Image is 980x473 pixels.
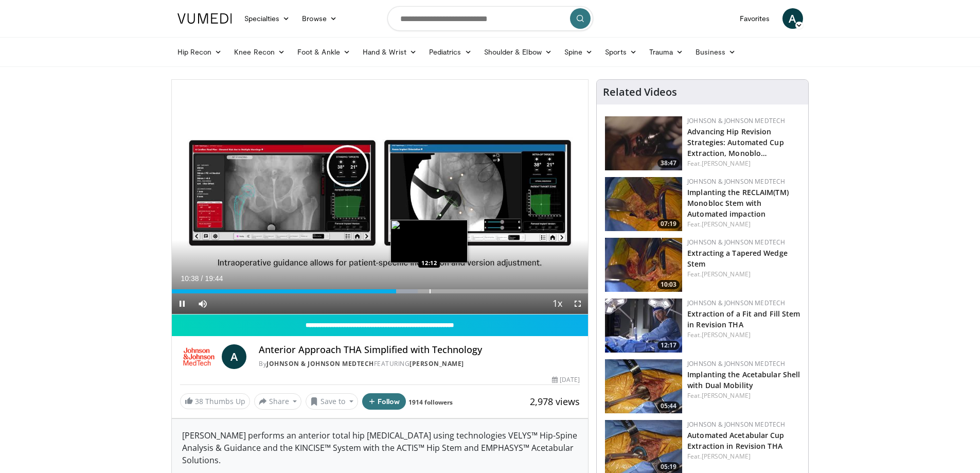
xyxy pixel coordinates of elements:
div: Feat. [687,159,800,168]
a: Trauma [643,42,690,62]
a: Shoulder & Elbow [478,42,558,62]
a: Johnson & Johnson MedTech [266,359,374,368]
button: Fullscreen [567,293,588,314]
a: Johnson & Johnson MedTech [687,238,785,247]
a: Johnson & Johnson MedTech [687,299,785,307]
a: 05:44 [605,359,682,413]
a: Advancing Hip Revision Strategies: Automated Cup Extraction, Monoblo… [687,127,784,158]
a: Specialties [238,8,296,29]
img: 0b84e8e2-d493-4aee-915d-8b4f424ca292.150x105_q85_crop-smart_upscale.jpg [605,238,682,292]
a: Business [689,42,742,62]
a: Implanting the Acetabular Shell with Dual Mobility [687,370,800,390]
a: [PERSON_NAME] [702,220,751,229]
span: 07:19 [657,219,680,229]
span: 10:38 [181,274,199,283]
span: 10:03 [657,280,680,289]
a: Johnson & Johnson MedTech [687,420,785,429]
a: 38:47 [605,116,682,170]
span: 38 [195,396,203,406]
a: Foot & Ankle [291,42,357,62]
div: Feat. [687,391,800,400]
h4: Anterior Approach THA Simplified with Technology [259,344,580,356]
img: ffc33e66-92ed-4f11-95c4-0a160745ec3c.150x105_q85_crop-smart_upscale.jpg [605,177,682,231]
button: Mute [192,293,213,314]
a: [PERSON_NAME] [702,270,751,278]
img: 9f1a5b5d-2ba5-4c40-8e0c-30b4b8951080.150x105_q85_crop-smart_upscale.jpg [605,116,682,170]
img: 9c1ab193-c641-4637-bd4d-10334871fca9.150x105_q85_crop-smart_upscale.jpg [605,359,682,413]
a: [PERSON_NAME] [702,159,751,168]
span: 05:19 [657,462,680,471]
img: image.jpeg [390,220,468,263]
span: 05:44 [657,401,680,411]
h4: Related Videos [603,86,677,98]
img: Johnson & Johnson MedTech [180,344,218,369]
button: Save to [306,393,358,410]
a: 38 Thumbs Up [180,393,250,409]
a: Browse [296,8,343,29]
a: Sports [599,42,643,62]
a: 12:17 [605,299,682,353]
input: Search topics, interventions [387,6,593,31]
img: 82aed312-2a25-4631-ae62-904ce62d2708.150x105_q85_crop-smart_upscale.jpg [605,299,682,353]
div: Feat. [687,452,800,461]
a: 07:19 [605,177,682,231]
a: A [222,344,246,369]
a: Johnson & Johnson MedTech [687,116,785,125]
span: 38:47 [657,159,680,168]
button: Playback Rate [547,293,567,314]
a: Knee Recon [228,42,291,62]
span: 19:44 [205,274,223,283]
a: [PERSON_NAME] [702,330,751,339]
a: Johnson & Johnson MedTech [687,359,785,368]
a: Favorites [734,8,776,29]
a: [PERSON_NAME] [702,452,751,461]
a: Pediatrics [423,42,478,62]
div: By FEATURING [259,359,580,369]
div: Feat. [687,220,800,229]
div: Feat. [687,330,800,340]
span: 12:17 [657,341,680,350]
div: Feat. [687,270,800,279]
a: 10:03 [605,238,682,292]
div: Progress Bar [172,289,589,293]
a: Implanting the RECLAIM(TM) Monobloc Stem with Automated impaction [687,187,789,219]
a: A [782,8,803,29]
video-js: Video Player [172,80,589,314]
button: Follow [362,393,406,410]
a: Hand & Wrist [357,42,423,62]
button: Pause [172,293,192,314]
div: [DATE] [552,375,580,384]
a: 1914 followers [408,398,453,407]
a: Automated Acetabular Cup Extraction in Revision THA [687,430,784,451]
a: Extracting a Tapered Wedge Stem [687,248,788,269]
a: Hip Recon [171,42,228,62]
a: [PERSON_NAME] [409,359,464,368]
a: Spine [558,42,599,62]
a: [PERSON_NAME] [702,391,751,400]
span: / [201,274,203,283]
a: Johnson & Johnson MedTech [687,177,785,186]
button: Share [254,393,302,410]
img: VuMedi Logo [177,13,232,24]
span: 2,978 views [530,395,580,408]
a: Extraction of a Fit and Fill Stem in Revision THA [687,309,800,329]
